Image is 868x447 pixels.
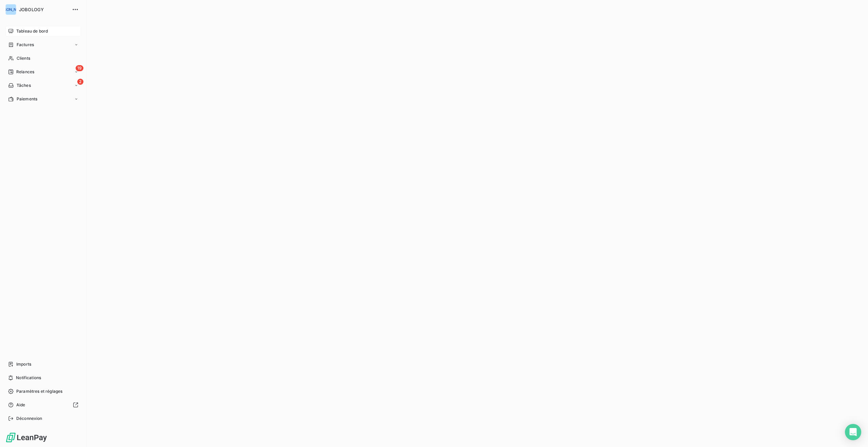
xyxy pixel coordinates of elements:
a: Aide [5,400,81,410]
span: Tâches [17,82,31,89]
span: Déconnexion [16,415,42,422]
span: Paramètres et réglages [16,388,62,394]
div: [PERSON_NAME] [5,4,16,15]
span: JOBOLOGY [19,7,68,12]
span: Aide [16,402,25,408]
span: Tableau de bord [16,28,48,34]
span: Paiements [17,96,37,102]
span: 19 [76,65,83,71]
div: Open Intercom Messenger [845,424,861,440]
span: Imports [16,361,31,367]
span: Clients [17,55,30,61]
span: 2 [77,79,83,85]
span: Factures [17,42,34,48]
span: Relances [16,69,34,75]
span: Notifications [16,375,41,381]
img: Logo LeanPay [5,432,47,443]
